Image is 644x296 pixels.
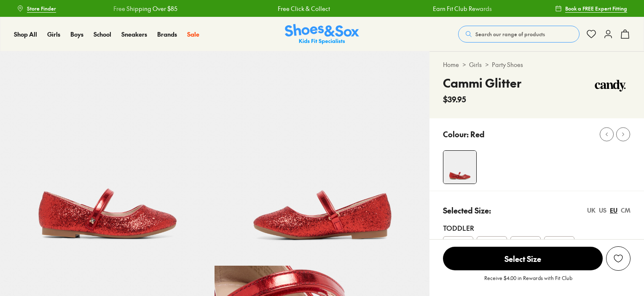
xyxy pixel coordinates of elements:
span: Book a FREE Expert Fitting [565,5,627,12]
span: Boys [70,30,83,38]
a: Shoes & Sox [285,24,359,45]
img: Vendor logo [590,74,631,99]
div: US [599,206,606,215]
img: 5-558123_1 [215,51,429,266]
div: CM [621,206,631,215]
p: Colour: [443,128,469,140]
span: Shop All [14,30,37,38]
h4: Cammi Glitter [443,74,521,92]
a: Girls [469,60,482,69]
span: Search our range of products [475,30,545,38]
p: Selected Size: [443,205,491,216]
a: Free Click & Collect [278,4,330,13]
a: Free Shipping Over $85 [113,4,177,13]
img: 4-558122_1 [443,151,476,184]
span: Girls [47,30,60,38]
a: Girls [47,30,60,39]
a: Book a FREE Expert Fitting [555,1,627,16]
a: Party Shoes [492,60,523,69]
a: Sneakers [121,30,147,39]
span: Sale [187,30,199,38]
a: Brands [157,30,177,39]
div: > > [443,60,631,69]
a: Earn Fit Club Rewards [433,4,492,13]
a: Store Finder [17,1,56,16]
a: Boys [70,30,83,39]
img: SNS_Logo_Responsive.svg [285,24,359,45]
button: Search our range of products [458,26,580,43]
span: Brands [157,30,177,38]
div: Toddler [443,223,631,233]
span: School [94,30,111,38]
a: Home [443,60,459,69]
p: Receive $4.00 in Rewards with Fit Club [484,274,572,289]
span: Select Size [443,247,603,270]
button: Add to Wishlist [606,246,631,271]
a: School [94,30,111,39]
button: Select Size [443,246,603,271]
span: Store Finder [27,5,56,12]
p: Red [470,128,485,140]
a: Sale [187,30,199,39]
div: UK [587,206,596,215]
span: Sneakers [121,30,147,38]
div: EU [610,206,617,215]
span: $39.95 [443,93,466,105]
a: Shop All [14,30,37,39]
